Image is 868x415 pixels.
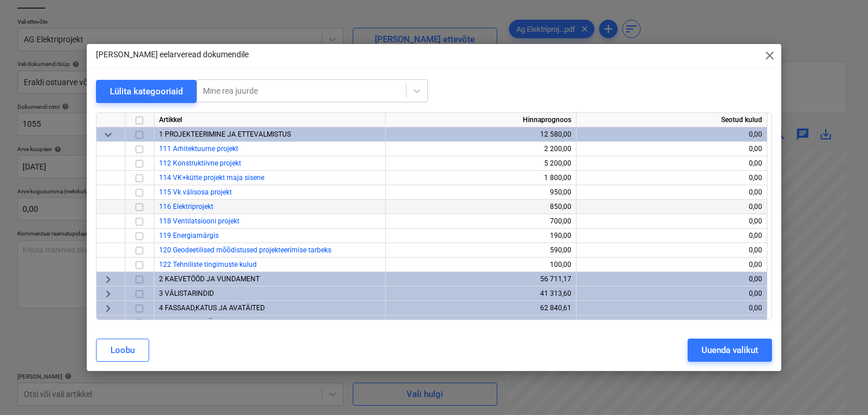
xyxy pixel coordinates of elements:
[581,272,762,287] div: 0,00
[390,171,571,185] div: 1 800,00
[581,171,762,185] div: 0,00
[110,84,183,99] div: Lülita kategooriaid
[154,113,386,127] div: Artikkel
[581,243,762,258] div: 0,00
[701,343,758,358] div: Uuenda valikut
[159,217,239,225] a: 118 Ventilatsiooni projekt
[390,200,571,214] div: 850,00
[159,145,238,153] a: 111 Arhitektuurne projekt
[101,273,115,287] span: keyboard_arrow_right
[159,318,248,326] span: 6 SISESEINTE PÜSTITAMINE
[581,214,762,229] div: 0,00
[101,128,115,142] span: keyboard_arrow_down
[101,302,115,315] span: keyboard_arrow_right
[386,113,577,127] div: Hinnaprognoos
[96,80,197,103] button: Lülita kategooriaid
[390,301,571,315] div: 62 840,61
[159,203,213,211] a: 116 Elektriprojekt
[390,229,571,243] div: 190,00
[159,246,331,254] a: 120 Geodeetilised mõõdistused projekteerimise tarbeks
[96,49,249,61] p: [PERSON_NAME] eelarveread dokumendile
[390,272,571,287] div: 56 711,17
[390,185,571,200] div: 950,00
[159,232,219,240] a: 119 Energiamärgis
[159,304,265,312] span: 4 FASSAAD,KATUS JA AVATÄITED
[390,142,571,156] div: 2 200,00
[581,142,762,156] div: 0,00
[159,174,264,182] a: 114 VK+kütte projekt maja sisene
[581,229,762,243] div: 0,00
[390,127,571,142] div: 12 580,00
[810,359,868,415] iframe: Chat Widget
[581,185,762,200] div: 0,00
[390,243,571,258] div: 590,00
[96,339,149,362] button: Loobu
[159,130,291,138] span: 1 PROJEKTEERIMINE JA ETTEVALMISTUS
[581,200,762,214] div: 0,00
[101,287,115,301] span: keyboard_arrow_right
[390,156,571,171] div: 5 200,00
[390,287,571,301] div: 41 313,60
[688,339,772,362] button: Uuenda valikut
[159,260,257,269] a: 122 Tehniliste tingimuste kulud
[390,315,571,330] div: 42 987,42
[159,289,214,298] span: 3 VÄLISTARINDID
[101,316,115,330] span: keyboard_arrow_right
[159,188,232,196] a: 115 Vk välisosa projekt
[763,49,777,63] span: close
[581,127,762,142] div: 0,00
[581,156,762,171] div: 0,00
[159,275,260,283] span: 2 KAEVETÖÖD JA VUNDAMENT
[581,301,762,315] div: 0,00
[581,258,762,272] div: 0,00
[577,113,767,127] div: Seotud kulud
[581,287,762,301] div: 0,00
[390,258,571,272] div: 100,00
[159,159,241,167] a: 112 Konstruktiivne projekt
[581,315,762,330] div: 0,00
[110,343,135,358] div: Loobu
[390,214,571,229] div: 700,00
